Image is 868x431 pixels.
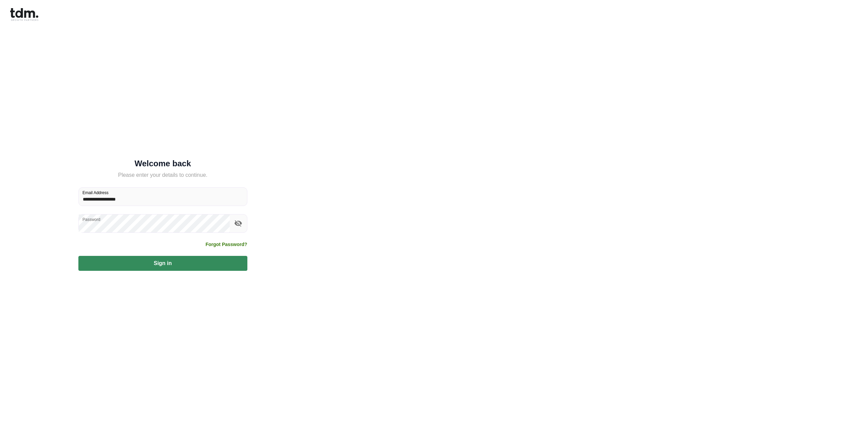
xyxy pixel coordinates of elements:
a: Forgot Password? [206,241,247,248]
button: toggle password visibility [232,218,244,229]
h5: Welcome back [78,160,247,167]
label: Email Address [82,190,109,195]
button: Sign in [78,256,247,271]
label: Password [82,217,100,222]
h5: Please enter your details to continue. [78,171,247,179]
